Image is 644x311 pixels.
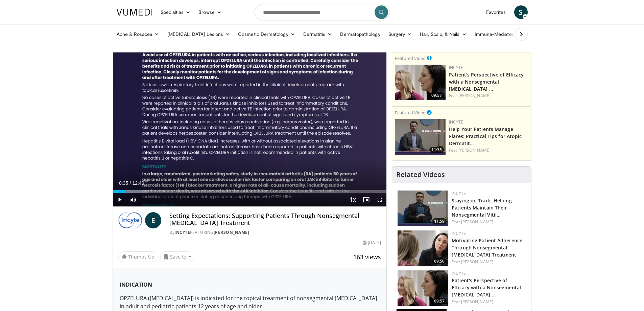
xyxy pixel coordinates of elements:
a: Browse [194,5,225,19]
strong: INDICATION [120,281,152,288]
span: 09:50 [432,258,447,264]
a: [PERSON_NAME] [461,259,493,265]
span: 12:49 [132,180,144,186]
a: Help Your Patients Manage Flares: Practical Tips for Atopic Dermatit… [449,126,522,147]
a: Cosmetic Dermatology [234,27,299,41]
span: 09:57 [429,92,444,98]
a: 11:35 [395,119,446,155]
button: Play [113,193,126,206]
a: Incyte [449,119,463,125]
a: Hair, Scalp, & Nails [416,27,470,41]
a: [PERSON_NAME] [214,229,249,235]
a: Favorites [482,5,510,19]
img: fe0751a3-754b-4fa7-bfe3-852521745b57.png.150x105_q85_crop-smart_upscale.jpg [398,191,448,226]
a: Surgery [384,27,416,41]
h4: Related Videos [396,171,445,179]
a: [PERSON_NAME] [461,219,493,225]
div: Feat. [449,147,528,153]
span: 11:35 [429,147,444,153]
a: S [514,5,528,19]
a: [PERSON_NAME] [458,93,491,98]
div: Feat. [452,219,526,225]
a: Patient's Perspective of Efficacy with a Nonsegmental [MEDICAL_DATA] … [452,277,521,298]
span: 09:57 [432,298,447,304]
a: Acne & Rosacea [113,27,163,41]
a: 11:59 [398,191,448,226]
span: 11:59 [432,218,447,224]
div: [DATE] [363,240,381,246]
a: Specialties [157,5,195,19]
a: Patient's Perspective of Efficacy with a Nonsegmental [MEDICAL_DATA] … [449,71,524,92]
div: Progress Bar [113,190,387,193]
img: VuMedi Logo [117,9,152,16]
a: Incyte [174,229,190,235]
div: Feat. [452,299,526,305]
img: 39505ded-af48-40a4-bb84-dee7792dcfd5.png.150x105_q85_crop-smart_upscale.jpg [398,230,448,266]
a: [PERSON_NAME] [458,147,491,153]
a: Staying on Track: Helping Patients Maintain Their Nonsegmental Vitil… [452,197,512,218]
img: 2c48d197-61e9-423b-8908-6c4d7e1deb64.png.150x105_q85_crop-smart_upscale.jpg [395,65,446,100]
button: Save to [160,251,195,262]
img: 2c48d197-61e9-423b-8908-6c4d7e1deb64.png.150x105_q85_crop-smart_upscale.jpg [398,270,448,306]
img: Incyte [118,212,143,228]
a: Dermatitis [299,27,336,41]
div: Feat. [449,93,528,99]
p: OPZELURA ([MEDICAL_DATA]) is indicated for the topical treatment of nonsegmental [MEDICAL_DATA] i... [120,294,380,310]
a: [PERSON_NAME] [461,299,493,305]
button: Enable picture-in-picture mode [359,193,373,206]
a: 09:50 [398,230,448,266]
a: Incyte [452,270,466,276]
button: Playback Rate [346,193,359,206]
a: Motivating Patient Adherence Through Nonsegmental [MEDICAL_DATA] Treatment [452,237,522,258]
button: Fullscreen [373,193,386,206]
video-js: Video Player [113,52,387,207]
span: 163 views [353,253,381,261]
button: Mute [126,193,140,206]
div: Feat. [452,259,526,265]
img: 601112bd-de26-4187-b266-f7c9c3587f14.png.150x105_q85_crop-smart_upscale.jpg [395,119,446,155]
a: Dermatopathology [336,27,384,41]
a: Incyte [452,230,466,236]
a: E [145,212,161,228]
a: Thumbs Up [118,251,158,262]
a: [MEDICAL_DATA] Lesions [163,27,234,41]
small: Featured Video [395,110,426,116]
span: 0:35 [119,180,128,186]
a: Incyte [452,191,466,196]
a: 09:57 [398,270,448,306]
a: 09:57 [395,65,446,100]
a: Incyte [449,65,463,70]
h4: Setting Expectations: Supporting Patients Through Nonsegmental [MEDICAL_DATA] Treatment [169,212,381,227]
span: / [130,180,131,186]
a: Immune-Mediated [471,27,525,41]
small: Featured Video [395,55,426,61]
div: By FEATURING [169,229,381,236]
input: Search topics, interventions [255,4,390,20]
